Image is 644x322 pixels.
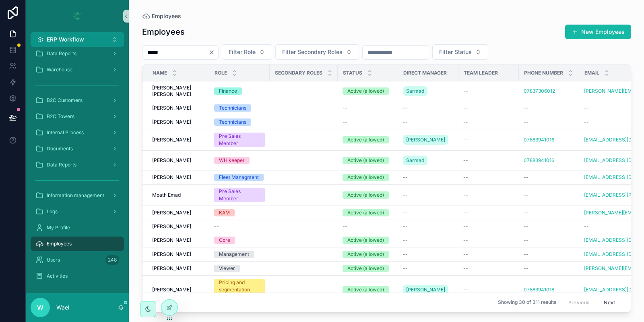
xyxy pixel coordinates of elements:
[142,12,181,20] a: Employees
[343,251,393,258] a: Active (allowed)
[219,174,259,181] div: Fleet Managment
[219,209,230,216] div: KAM
[31,253,124,267] a: Users248
[152,137,191,143] span: [PERSON_NAME]
[403,285,448,295] a: [PERSON_NAME]
[524,157,574,164] a: 07883941016
[403,174,454,181] a: --
[152,174,191,181] span: [PERSON_NAME]
[214,104,265,112] a: Technicians
[403,85,454,98] a: Sarmad
[403,133,454,146] a: [PERSON_NAME]
[463,137,468,143] span: --
[403,210,454,216] a: --
[152,105,191,111] span: [PERSON_NAME]
[152,119,204,125] a: [PERSON_NAME]
[343,265,393,272] a: Active (allowed)
[584,210,642,216] a: [PERSON_NAME][EMAIL_ADDRESS][DOMAIN_NAME]
[584,70,599,76] span: Email
[214,251,265,258] a: Management
[31,32,124,47] button: Select Button
[406,287,445,293] span: [PERSON_NAME]
[343,105,347,111] span: --
[347,174,384,181] div: Active (allowed)
[47,224,70,231] span: My Profile
[463,88,468,94] span: --
[463,119,468,125] span: --
[31,109,124,124] a: B2C Towers
[219,118,246,126] div: Technicians
[584,119,642,125] a: --
[347,191,384,199] div: Active (allowed)
[347,136,384,143] div: Active (allowed)
[524,105,574,111] a: --
[584,137,642,143] a: [EMAIL_ADDRESS][DOMAIN_NAME]
[584,157,642,164] a: [EMAIL_ADDRESS][DOMAIN_NAME]
[584,174,642,181] a: [EMAIL_ADDRESS][DOMAIN_NAME]
[524,237,574,243] a: --
[584,237,642,243] a: [EMAIL_ADDRESS][DOMAIN_NAME]
[565,25,631,39] a: New Employees
[152,174,204,181] a: [PERSON_NAME]
[463,265,514,272] a: --
[152,265,191,272] span: [PERSON_NAME]
[463,287,514,293] a: --
[463,105,514,111] a: --
[37,303,43,312] span: W
[584,105,589,111] span: --
[584,251,642,258] a: [EMAIL_ADDRESS][DOMAIN_NAME]
[219,87,237,95] div: Finance
[524,223,574,230] a: --
[152,210,191,216] span: [PERSON_NAME]
[584,287,642,293] a: [EMAIL_ADDRESS][DOMAIN_NAME]
[403,283,454,296] a: [PERSON_NAME]
[432,44,488,60] button: Select Button
[598,296,621,309] button: Next
[463,157,514,164] a: --
[215,70,227,76] span: Role
[47,241,72,247] span: Employees
[152,85,204,98] a: [PERSON_NAME] [PERSON_NAME]
[463,223,514,230] a: --
[403,154,454,167] a: Sarmad
[584,223,642,230] a: --
[463,157,468,164] span: --
[214,87,265,95] a: Finance
[31,220,124,235] a: My Profile
[214,279,265,301] a: Pricing and segmentation Manager
[222,44,272,60] button: Select Button
[343,157,393,164] a: Active (allowed)
[214,265,265,272] a: Viewer
[219,265,235,272] div: Viewer
[31,237,124,251] a: Employees
[584,105,642,111] a: --
[152,223,204,230] a: [PERSON_NAME]
[214,157,265,164] a: WH keeper
[524,251,574,258] a: --
[31,93,124,108] a: B2C Customers
[343,119,347,125] span: --
[463,174,514,181] a: --
[403,251,454,258] a: --
[463,192,514,198] a: --
[214,237,265,244] a: Core
[31,46,124,61] a: Data Reports
[26,47,129,293] div: scrollable content
[152,157,191,164] span: [PERSON_NAME]
[214,188,265,202] a: Pre Sales Member
[463,174,468,181] span: --
[463,105,468,111] span: --
[403,237,454,243] a: --
[403,210,408,216] span: --
[524,265,528,272] span: --
[524,157,554,164] a: 07883941016
[56,303,69,312] p: Wael
[208,49,218,56] button: Clear
[343,174,393,181] a: Active (allowed)
[403,105,454,111] a: --
[584,119,589,125] span: --
[282,48,343,56] span: Filter Secondary Roles
[152,287,191,293] span: [PERSON_NAME]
